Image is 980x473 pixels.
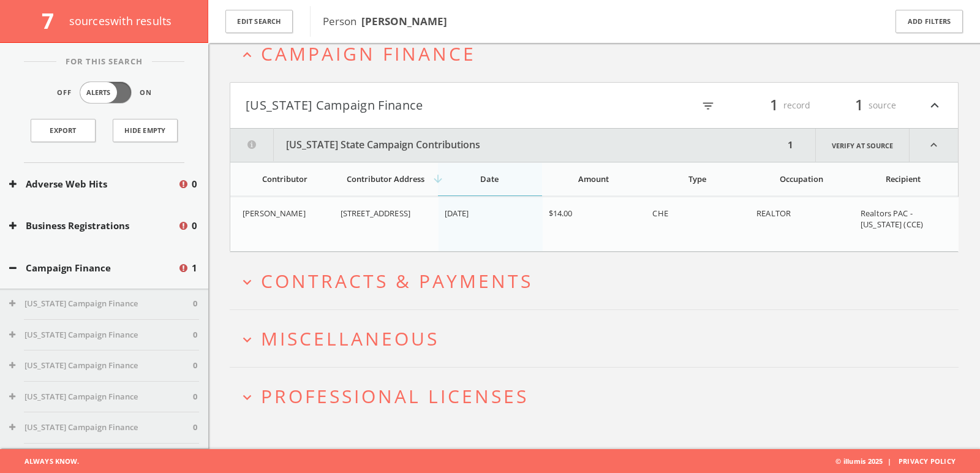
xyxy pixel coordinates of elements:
i: expand_more [239,331,255,348]
span: 7 [42,6,64,35]
span: | [883,456,896,466]
i: arrow_downward [432,173,444,185]
span: source s with results [69,13,172,28]
button: [US_STATE] Campaign Finance [9,422,193,434]
button: [US_STATE] Campaign Finance [9,360,193,372]
span: Off [57,88,72,98]
i: expand_less [910,129,958,162]
button: Campaign Finance [9,261,178,275]
div: Contributor [243,173,327,184]
div: source [823,95,896,116]
div: Type [652,173,743,184]
button: expand_moreMiscellaneous [239,328,959,349]
span: For This Search [56,56,152,68]
button: Add Filters [895,10,963,34]
span: [DATE] [445,208,469,219]
button: [US_STATE] Campaign Finance [9,329,193,341]
button: Edit Search [225,10,293,34]
button: [US_STATE] Campaign Finance [9,298,193,310]
i: expand_less [927,95,943,116]
span: 0 [193,298,197,310]
span: Person [323,14,447,28]
i: filter_list [701,99,715,113]
a: Privacy Policy [899,456,956,466]
div: grid [230,197,959,251]
span: [PERSON_NAME] [243,208,306,219]
span: 0 [192,219,197,233]
button: Hide Empty [113,119,178,142]
span: CHE [652,208,668,219]
i: expand_more [239,274,255,290]
span: 1 [192,261,197,275]
i: expand_less [239,47,255,63]
div: Amount [548,173,639,184]
span: 1 [764,94,783,116]
span: On [140,88,152,98]
span: Contracts & Payments [261,268,533,293]
button: Adverse Web Hits [9,177,178,191]
button: expand_moreContracts & Payments [239,271,959,291]
span: [STREET_ADDRESS] [341,208,410,219]
span: 0 [193,391,197,403]
span: Miscellaneous [261,326,439,351]
b: [PERSON_NAME] [361,14,447,28]
i: expand_more [239,389,255,406]
button: [US_STATE] Campaign Finance [9,391,193,403]
span: 0 [193,329,197,341]
a: Verify at source [815,129,910,162]
span: 0 [193,360,197,372]
button: Business Registrations [9,219,178,233]
button: expand_lessCampaign Finance [239,44,959,64]
div: Date [444,173,535,184]
button: expand_moreProfessional Licenses [239,386,959,406]
span: Campaign Finance [261,41,476,66]
button: [US_STATE] Campaign Finance [246,95,594,116]
a: Export [31,119,96,142]
div: Recipient [860,173,946,184]
div: record [737,95,810,116]
div: Occupation [756,173,847,184]
span: REALTOR [756,208,791,219]
span: Professional Licenses [261,384,529,409]
span: Realtors PAC - [US_STATE] (CCE) [861,208,923,230]
div: 1 [784,129,797,162]
span: 0 [192,177,197,191]
button: [US_STATE] State Campaign Contributions [230,129,784,162]
span: 1 [850,94,869,116]
span: 0 [193,422,197,434]
span: $14.00 [549,208,573,219]
div: Contributor Address [341,173,431,184]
